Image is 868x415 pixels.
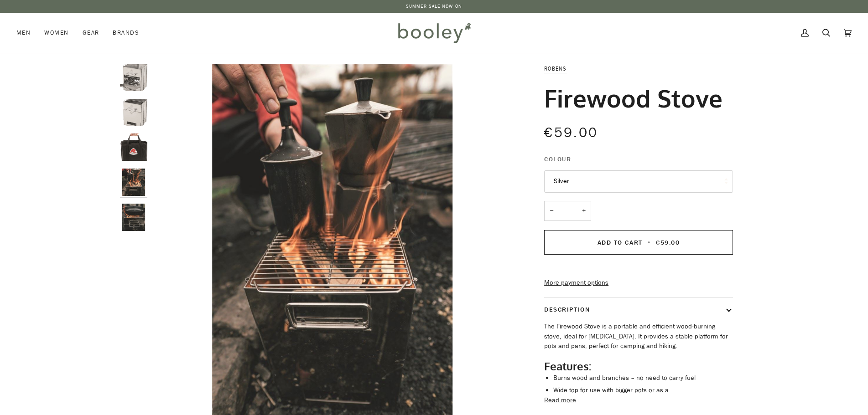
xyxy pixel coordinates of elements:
span: €59.00 [544,123,598,142]
a: More payment options [544,278,733,288]
a: SUMMER SALE NOW ON [406,3,462,10]
li: Burns wood and branches – no need to carry fuel [553,373,733,383]
a: Robens [544,65,567,72]
button: − [544,201,559,221]
span: Brands [113,28,139,37]
span: • [645,238,654,247]
h1: Firewood Stove [544,83,722,113]
p: The Firewood Stove is a portable and efficient wood-burning stove, ideal for [MEDICAL_DATA]. It p... [544,322,733,351]
span: Add to Cart [598,238,643,247]
img: Robens Firewood Stove - Booley Galway [120,99,147,126]
img: Robens Firewood Stove - Booley Galway [120,204,147,231]
a: Brands [106,13,146,53]
button: + [577,201,591,221]
img: Robens Firewood Stove - Booley Galway [120,169,147,196]
span: Colour [544,154,571,164]
button: Silver [544,170,733,193]
span: Gear [83,28,99,37]
a: Gear [76,13,106,53]
button: Add to Cart • €59.00 [544,230,733,255]
span: Men [16,28,31,37]
button: Description [544,297,733,322]
img: Booley [394,20,474,46]
a: Women [37,13,75,53]
h2: Features: [544,359,733,373]
a: Men [16,13,37,53]
span: €59.00 [656,238,680,247]
button: Read more [544,395,576,405]
span: Women [44,28,68,37]
img: Robens Firewood Stove Silver - Booley Galway [120,64,147,91]
img: Robens Firewood Stove - Booley Galway [120,133,147,161]
li: Wide top for use with bigger pots or as a [553,385,733,395]
input: Quantity [544,201,591,221]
